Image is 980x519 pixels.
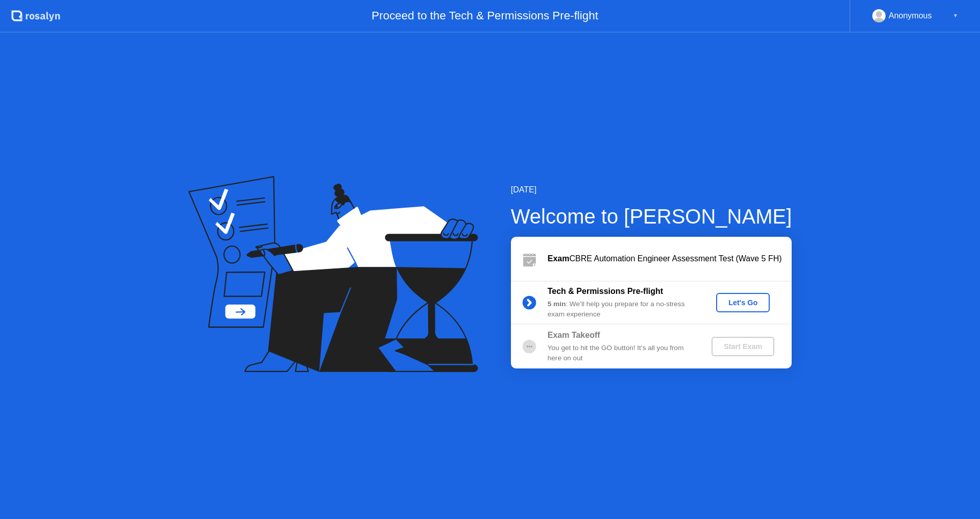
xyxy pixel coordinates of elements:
b: Exam Takeoff [548,331,600,339]
div: Welcome to [PERSON_NAME] [511,201,792,232]
b: Exam [548,254,570,263]
div: : We’ll help you prepare for a no-stress exam experience [548,299,695,320]
div: Start Exam [716,342,770,351]
div: [DATE] [511,184,792,196]
div: Anonymous [889,9,932,22]
b: Tech & Permissions Pre-flight [548,287,663,295]
div: ▼ [953,9,958,22]
div: CBRE Automation Engineer Assessment Test (Wave 5 FH) [548,253,792,265]
div: Let's Go [720,299,766,307]
b: 5 min [548,300,566,308]
button: Start Exam [712,337,774,356]
button: Let's Go [716,293,770,312]
div: You get to hit the GO button! It’s all you from here on out [548,343,695,364]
